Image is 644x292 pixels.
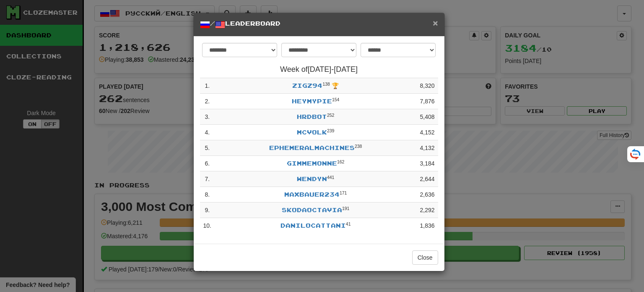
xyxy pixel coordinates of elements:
[346,221,351,226] sup: Level 41
[342,206,350,211] sup: Level 191
[412,250,438,265] button: Close
[327,175,335,180] sup: Level 441
[433,18,438,27] button: Close
[292,97,332,105] a: HeyMyPie
[200,218,215,234] td: 10 .
[200,171,215,187] td: 7 .
[416,109,438,125] td: 5,408
[322,82,330,87] sup: Level 138
[269,144,355,151] a: Ephemeralmachines
[282,206,342,213] a: skodaoctavia
[416,187,438,203] td: 2,636
[200,156,215,171] td: 6 .
[200,19,438,30] h5: / Leaderboard
[355,144,362,149] sup: 238
[200,140,215,156] td: 5 .
[416,94,438,109] td: 7,876
[416,218,438,234] td: 1,836
[280,222,346,229] a: DaniloCattani
[416,156,438,171] td: 3,184
[332,82,339,89] span: 🏆
[327,128,335,133] sup: Level 239
[416,125,438,140] td: 4,152
[200,66,438,74] h4: Week of [DATE] - [DATE]
[340,190,347,195] sup: Level 171
[200,109,215,125] td: 3 .
[297,113,327,120] a: hrdbot
[297,175,327,182] a: WendyN
[416,171,438,187] td: 2,644
[297,129,327,136] a: MCVolk
[337,159,345,164] sup: Level 162
[200,187,215,203] td: 8 .
[327,113,335,118] sup: Level 252
[284,191,340,198] a: maxbauer234
[332,97,340,102] sup: Level 154
[416,140,438,156] td: 4,132
[287,160,337,167] a: Gimmemonne
[200,125,215,140] td: 4 .
[433,18,438,28] span: ×
[200,94,215,109] td: 2 .
[200,203,215,218] td: 9 .
[200,78,215,94] td: 1 .
[292,82,322,89] a: Zigz94
[416,203,438,218] td: 2,292
[416,78,438,94] td: 8,320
